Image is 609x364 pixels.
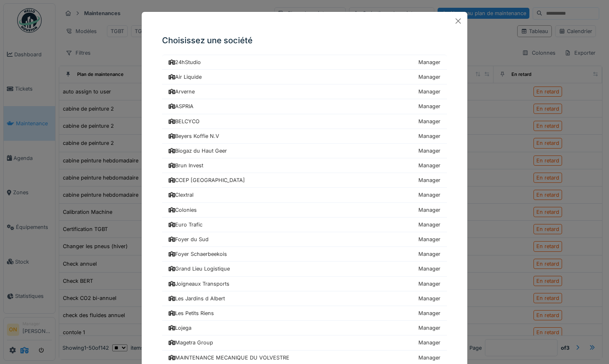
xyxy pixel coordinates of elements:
[162,114,447,129] a: BELCYCO Manager
[418,132,440,140] div: Manager
[169,58,201,66] div: 24hStudio
[162,203,447,218] a: Colonies Manager
[418,280,440,288] div: Manager
[452,15,464,27] button: Close
[169,206,197,214] div: Colonies
[418,235,440,243] div: Manager
[169,280,229,288] div: Joigneaux Transports
[418,73,440,81] div: Manager
[169,250,227,258] div: Foyer Schaerbeekois
[162,34,447,47] h5: Choisissez une société
[418,309,440,317] div: Manager
[418,102,440,110] div: Manager
[162,291,447,306] a: Les Jardins d Albert Manager
[418,58,440,66] div: Manager
[418,162,440,169] div: Manager
[162,55,447,70] a: 24hStudio Manager
[418,88,440,95] div: Manager
[169,265,230,273] div: Grand Lieu Logistique
[162,306,447,321] a: Les Petits Riens Manager
[162,144,447,158] a: Biogaz du Haut Geer Manager
[162,262,447,276] a: Grand Lieu Logistique Manager
[169,162,203,169] div: Brun Invest
[162,99,447,114] a: ASPRIA Manager
[162,277,447,291] a: Joigneaux Transports Manager
[162,70,447,84] a: Air Liquide Manager
[169,118,200,125] div: BELCYCO
[162,321,447,335] a: Lojega Manager
[162,232,447,247] a: Foyer du Sud Manager
[418,250,440,258] div: Manager
[162,173,447,188] a: CCEP [GEOGRAPHIC_DATA] Manager
[162,129,447,144] a: Beyers Koffie N.V Manager
[162,247,447,262] a: Foyer Schaerbeekois Manager
[418,147,440,155] div: Manager
[418,265,440,273] div: Manager
[162,158,447,173] a: Brun Invest Manager
[418,118,440,125] div: Manager
[169,221,202,229] div: Euro Trafic
[169,88,195,95] div: Arverne
[169,339,213,346] div: Magetra Group
[162,218,447,232] a: Euro Trafic Manager
[169,147,227,155] div: Biogaz du Haut Geer
[418,206,440,214] div: Manager
[418,354,440,362] div: Manager
[169,324,191,332] div: Lojega
[169,176,245,184] div: CCEP [GEOGRAPHIC_DATA]
[169,73,202,81] div: Air Liquide
[169,295,225,302] div: Les Jardins d Albert
[169,354,289,362] div: MAINTENANCE MECANIQUE DU VOLVESTRE
[418,176,440,184] div: Manager
[162,84,447,99] a: Arverne Manager
[418,191,440,199] div: Manager
[418,295,440,302] div: Manager
[169,309,214,317] div: Les Petits Riens
[418,324,440,332] div: Manager
[418,221,440,229] div: Manager
[162,335,447,350] a: Magetra Group Manager
[169,102,193,110] div: ASPRIA
[162,188,447,202] a: Clextral Manager
[169,191,193,199] div: Clextral
[418,339,440,346] div: Manager
[169,132,219,140] div: Beyers Koffie N.V
[169,235,209,243] div: Foyer du Sud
